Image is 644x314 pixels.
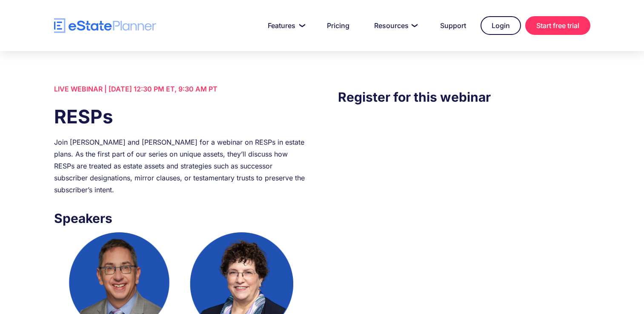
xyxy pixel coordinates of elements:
[481,16,521,35] a: Login
[54,18,156,33] a: home
[258,17,312,34] a: Features
[338,87,590,107] h3: Register for this webinar
[317,17,360,34] a: Pricing
[54,208,306,228] h3: Speakers
[54,136,306,196] div: Join [PERSON_NAME] and [PERSON_NAME] for a webinar on RESPs in estate plans. As the first part of...
[54,103,306,130] h1: RESPs
[430,17,476,34] a: Support
[364,17,426,34] a: Resources
[338,124,590,276] iframe: Form 0
[525,16,590,35] a: Start free trial
[54,83,306,95] div: LIVE WEBINAR | [DATE] 12:30 PM ET, 9:30 AM PT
